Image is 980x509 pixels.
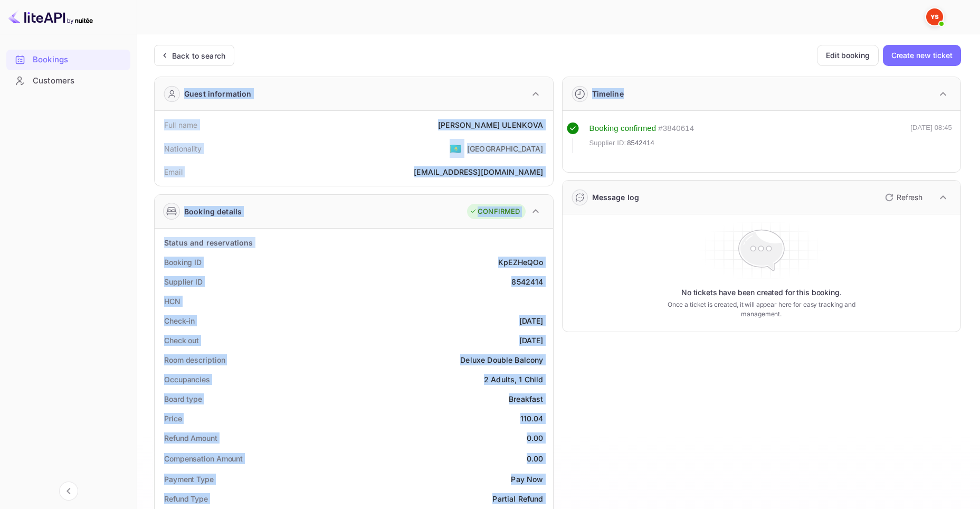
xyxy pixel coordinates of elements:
div: Compensation Amount [164,453,243,464]
div: # 3840614 [658,122,694,135]
div: Full name [164,119,197,130]
div: [GEOGRAPHIC_DATA] [467,143,544,154]
div: Timeline [592,88,624,99]
div: Bookings [33,54,125,66]
div: Customers [6,71,130,91]
div: Message log [592,192,640,203]
button: Create new ticket [883,45,961,66]
div: [EMAIL_ADDRESS][DOMAIN_NAME] [414,166,543,177]
div: Email [164,166,183,177]
span: Supplier ID: [589,138,626,148]
div: 0.00 [527,453,544,464]
div: Status and reservations [164,237,253,248]
button: Collapse navigation [59,482,78,501]
span: United States [450,139,462,158]
div: KpEZHeQOo [498,257,543,268]
div: Breakfast [509,393,543,404]
p: Refresh [897,192,922,203]
div: Back to search [172,50,225,61]
a: Bookings [6,50,130,69]
div: Guest information [184,88,252,99]
div: 2 Adults, 1 Child [484,374,544,385]
a: Customers [6,71,130,90]
div: [DATE] 08:45 [910,122,952,153]
div: [DATE] [519,335,544,346]
div: Deluxe Double Balcony [460,354,543,365]
div: Board type [164,393,202,404]
div: Partial Refund [492,493,543,504]
div: Check-in [164,315,195,326]
img: Yandex Support [926,8,943,25]
div: Nationality [164,143,202,154]
div: [DATE] [519,315,544,326]
div: Bookings [6,50,130,70]
div: Check out [164,335,199,346]
div: Customers [33,75,125,87]
div: Refund Type [164,493,208,504]
div: 110.04 [520,413,544,424]
button: Refresh [879,189,927,206]
div: Booking confirmed [589,122,656,135]
span: 8542414 [627,138,654,148]
div: Occupancies [164,374,210,385]
div: Room description [164,354,225,365]
p: No tickets have been created for this booking. [681,287,842,298]
div: Booking details [184,206,242,217]
div: Pay Now [511,474,543,485]
div: Booking ID [164,257,202,268]
div: Price [164,413,182,424]
button: Edit booking [817,45,879,66]
div: [PERSON_NAME] ULENKOVA [438,119,543,130]
div: 0.00 [527,432,544,444]
div: Supplier ID [164,276,203,287]
div: CONFIRMED [470,206,520,217]
div: Refund Amount [164,432,217,444]
div: 8542414 [511,276,543,287]
img: LiteAPI logo [8,8,93,25]
div: Payment Type [164,474,214,485]
p: Once a ticket is created, it will appear here for easy tracking and management. [654,300,869,319]
div: HCN [164,296,180,307]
